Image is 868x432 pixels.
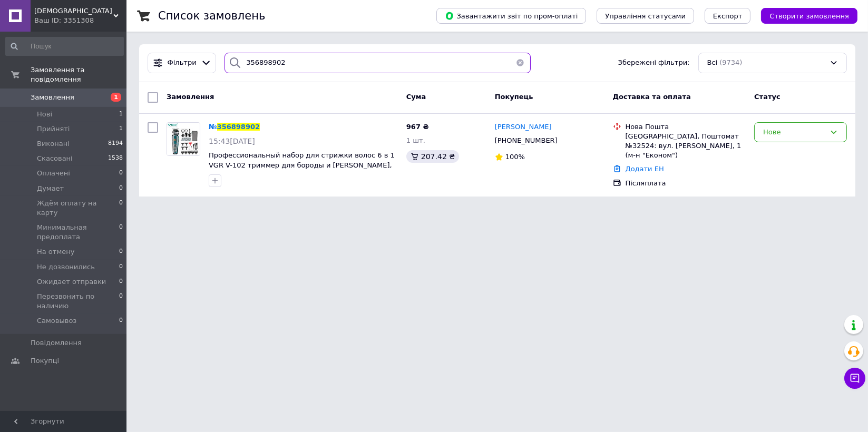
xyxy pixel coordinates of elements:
[209,137,255,145] span: 15:43[DATE]
[510,53,531,73] button: Очистить
[37,247,74,257] span: На отмену
[705,8,751,24] button: Експорт
[626,179,746,188] div: Післяплата
[108,154,123,163] span: 1538
[158,9,265,22] h1: Список замовлень
[406,123,429,131] span: 967 ₴
[406,136,425,144] span: 1 шт.
[167,123,200,155] img: Фото товару
[37,262,95,272] span: Не дозвонились
[119,184,123,193] span: 0
[37,292,119,311] span: Перезвонить по наличию
[37,199,119,218] span: Ждём оплату на карту
[626,132,746,161] div: [GEOGRAPHIC_DATA], Поштомат №32524: вул. [PERSON_NAME], 1 (м-н "Економ")
[111,93,121,102] span: 1
[626,122,746,132] div: Нова Пошта
[495,93,533,101] span: Покупець
[37,139,70,149] span: Виконані
[209,123,260,131] a: №356898902
[769,12,849,20] span: Створити замовлення
[618,58,690,68] span: Збережені фільтри:
[495,136,558,144] span: [PHONE_NUMBER]
[495,123,552,131] span: [PERSON_NAME]
[209,151,395,179] a: Профессиональный набор для стрижки волос 6 в 1 VGR V-102 триммер для бороды и [PERSON_NAME], носа...
[37,316,76,326] span: Самовывоз
[168,58,197,68] span: Фільтри
[119,223,123,242] span: 0
[495,122,552,132] a: [PERSON_NAME]
[613,93,691,101] span: Доставка та оплата
[119,110,123,119] span: 1
[406,93,426,101] span: Cума
[108,139,123,149] span: 8194
[167,122,200,156] a: Фото товару
[605,12,686,20] span: Управління статусами
[436,8,586,24] button: Завантажити звіт по пром-оплаті
[5,37,124,56] input: Пошук
[119,262,123,272] span: 0
[31,338,82,348] span: Повідомлення
[225,53,531,73] input: Пошук за номером замовлення, ПІБ покупця, номером телефону, Email, номером накладної
[37,169,70,178] span: Оплачені
[750,12,857,19] a: Створити замовлення
[761,8,857,24] button: Створити замовлення
[707,58,718,68] span: Всі
[119,199,123,218] span: 0
[37,110,52,119] span: Нові
[626,165,664,173] a: Додати ЕН
[37,124,70,134] span: Прийняті
[119,292,123,311] span: 0
[844,368,865,389] button: Чат з покупцем
[597,8,694,24] button: Управління статусами
[34,16,126,25] div: Ваш ID: 3351308
[713,12,743,20] span: Експорт
[34,6,113,16] span: Харизма
[119,277,123,287] span: 0
[37,184,64,193] span: Думает
[763,127,825,138] div: Нове
[37,154,73,163] span: Скасовані
[445,11,578,21] span: Завантажити звіт по пром-оплаті
[119,124,123,134] span: 1
[406,150,459,163] div: 207.42 ₴
[167,93,214,101] span: Замовлення
[37,277,106,287] span: Ожидает отправки
[719,58,742,66] span: (9734)
[31,65,126,84] span: Замовлення та повідомлення
[217,123,260,131] span: 356898902
[37,223,119,242] span: Минимальная предоплата
[31,93,74,102] span: Замовлення
[505,153,525,161] span: 100%
[119,169,123,178] span: 0
[31,356,59,366] span: Покупці
[209,123,217,131] span: №
[119,316,123,326] span: 0
[119,247,123,257] span: 0
[754,93,781,101] span: Статус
